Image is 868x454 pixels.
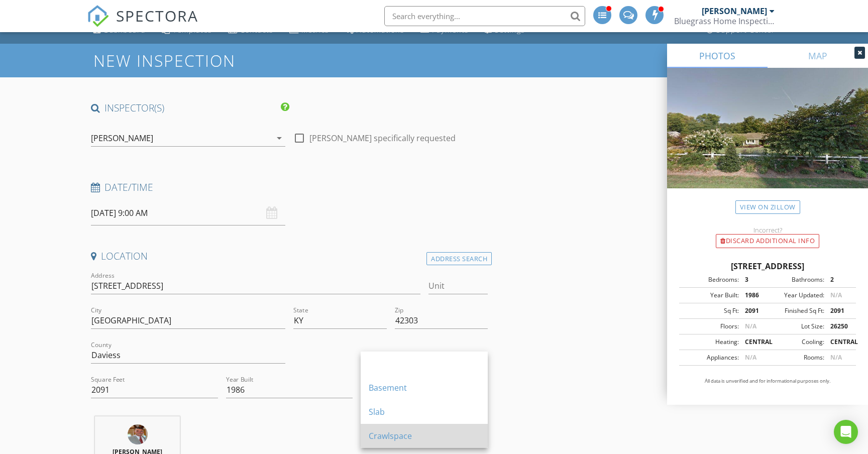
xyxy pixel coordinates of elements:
[682,322,739,331] div: Floors:
[768,337,824,347] div: Cooling:
[768,275,824,284] div: Bathrooms:
[426,252,492,266] div: Address Search
[384,6,585,26] input: Search everything...
[667,68,868,212] img: streetview
[91,250,488,263] h4: Location
[273,132,285,144] i: arrow_drop_down
[682,353,739,362] div: Appliances:
[768,291,824,300] div: Year Updated:
[739,275,768,284] div: 3
[369,430,480,442] div: Crawlspace
[739,337,768,347] div: CENTRAL
[682,306,739,315] div: Sq Ft:
[834,420,858,444] div: Open Intercom Messenger
[745,322,756,330] span: N/A
[716,234,819,248] div: Discard Additional info
[702,6,767,16] div: [PERSON_NAME]
[745,353,756,362] span: N/A
[830,291,842,299] span: N/A
[682,337,739,347] div: Heating:
[768,353,824,362] div: Rooms:
[128,424,148,444] img: profile.jpg
[667,44,768,68] a: PHOTOS
[93,52,316,69] h1: New Inspection
[735,200,800,214] a: View on Zillow
[87,14,198,35] a: SPECTORA
[824,275,853,284] div: 2
[116,5,198,26] span: SPECTORA
[679,378,856,385] p: All data is unverified and for informational purposes only.
[91,101,289,115] h4: INSPECTOR(S)
[369,406,480,418] div: Slab
[768,322,824,331] div: Lot Size:
[369,382,480,394] div: Basement
[682,291,739,300] div: Year Built:
[87,5,109,27] img: The Best Home Inspection Software - Spectora
[667,226,868,234] div: Incorrect?
[824,306,853,315] div: 2091
[679,260,856,272] div: [STREET_ADDRESS]
[739,306,768,315] div: 2091
[91,201,285,225] input: Select date
[739,291,768,300] div: 1986
[824,322,853,331] div: 26250
[674,16,775,26] div: Bluegrass Home Inspections LLC
[682,275,739,284] div: Bedrooms:
[768,44,868,68] a: MAP
[91,181,488,194] h4: Date/Time
[309,133,456,143] label: [PERSON_NAME] specifically requested
[824,337,853,347] div: CENTRAL
[830,353,842,362] span: N/A
[768,306,824,315] div: Finished Sq Ft:
[91,134,153,143] div: [PERSON_NAME]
